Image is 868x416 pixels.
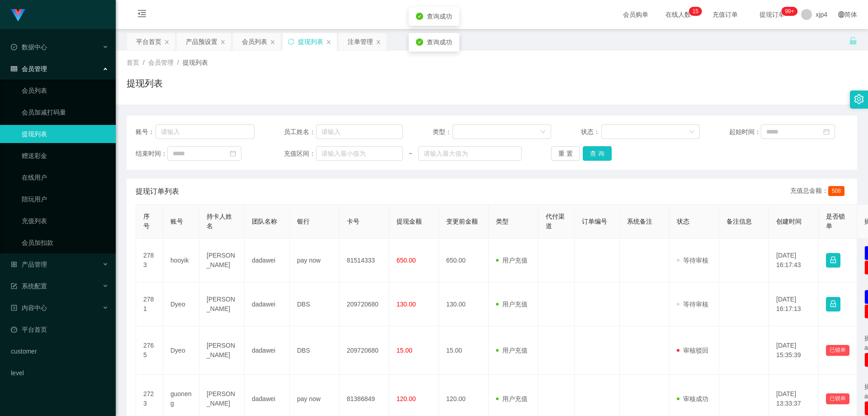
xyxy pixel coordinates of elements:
[230,150,236,157] i: 图标: calendar
[826,393,849,404] button: 已锁单
[496,218,509,225] span: 类型
[284,127,316,137] span: 员工姓名：
[284,149,316,158] span: 充值区间：
[163,326,199,375] td: Dyeo
[11,66,17,72] i: 图标: table
[326,39,331,45] i: 图标: close
[11,282,47,290] span: 系统配置
[136,149,167,158] span: 结束时间：
[297,218,310,225] span: 银行
[186,33,217,50] div: 产品预设置
[143,213,150,230] span: 序号
[199,239,245,282] td: [PERSON_NAME]
[689,129,694,135] i: 图标: down
[11,43,47,51] span: 数据中心
[396,347,412,354] span: 15.00
[11,9,25,22] img: logo.9652507e.png
[677,257,708,264] span: 等待审核
[496,347,528,354] span: 用户充值
[199,326,245,375] td: [PERSON_NAME]
[136,33,161,50] div: 平台首页
[245,326,290,375] td: dadawei
[427,13,452,20] span: 查询成功
[22,125,108,143] a: 提现列表
[136,282,163,326] td: 2781
[755,11,789,18] span: 提现订单
[823,129,830,135] i: 图标: calendar
[220,39,226,45] i: 图标: close
[396,301,416,308] span: 130.00
[11,261,47,268] span: 产品管理
[163,239,199,282] td: hooyik
[769,239,819,282] td: [DATE] 16:17:43
[11,44,17,50] i: 图标: check-circle-o
[627,218,652,225] span: 系统备注
[347,218,359,225] span: 卡号
[677,301,708,308] span: 等待审核
[677,218,689,225] span: 状态
[290,239,340,282] td: pay now
[403,149,418,158] span: ~
[418,146,521,161] input: 请输入最大值为
[446,218,478,225] span: 变更前金额
[729,127,761,137] span: 起始时间：
[22,168,108,186] a: 在线用户
[689,7,702,16] sup: 15
[496,395,528,402] span: 用户充值
[207,213,232,230] span: 持卡人姓名
[854,94,864,104] i: 图标: setting
[164,39,170,45] i: 图标: close
[838,11,844,18] i: 图标: global
[496,257,528,264] span: 用户充值
[22,147,108,165] a: 赠送彩金
[427,38,452,46] span: 查询成功
[826,297,840,311] button: 图标: lock
[170,218,183,225] span: 账号
[22,212,108,230] a: 充值列表
[416,13,423,20] i: icon: check-circle
[769,326,819,375] td: [DATE] 15:35:39
[551,146,580,161] button: 重 置
[316,124,403,139] input: 请输入
[127,77,163,90] h1: 提现列表
[396,257,416,264] span: 650.00
[340,282,389,326] td: 209720680
[826,253,840,268] button: 图标: lock
[540,129,546,135] i: 图标: down
[790,186,848,197] div: 充值总金额：
[11,65,47,72] span: 会员管理
[22,81,108,100] a: 会员列表
[693,7,696,16] p: 1
[708,11,742,18] span: 充值订单
[290,326,340,375] td: DBS
[677,395,708,402] span: 审核成功
[433,127,453,137] span: 类型：
[496,301,528,308] span: 用户充值
[136,186,179,197] span: 提现订单列表
[242,33,267,50] div: 会员列表
[849,37,857,45] i: 图标: unlock
[340,239,389,282] td: 81514333
[776,218,802,225] span: 创建时间
[11,283,17,289] i: 图标: form
[11,305,17,311] i: 图标: profile
[826,345,849,356] button: 已锁单
[11,304,47,311] span: 内容中心
[11,320,108,339] a: 图标: dashboard平台首页
[348,33,373,50] div: 注单管理
[396,218,422,225] span: 提现金额
[22,103,108,121] a: 会员加减打码量
[252,218,277,225] span: 团队名称
[582,218,607,225] span: 订单编号
[22,234,108,252] a: 会员加扣款
[316,146,403,161] input: 请输入最小值为
[298,33,323,50] div: 提现列表
[439,326,489,375] td: 15.00
[546,213,565,230] span: 代付渠道
[781,7,797,16] sup: 169
[11,261,17,268] i: 图标: appstore-o
[148,59,174,66] span: 会员管理
[127,0,157,29] i: 图标: menu-fold
[22,190,108,208] a: 陪玩用户
[340,326,389,375] td: 209720680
